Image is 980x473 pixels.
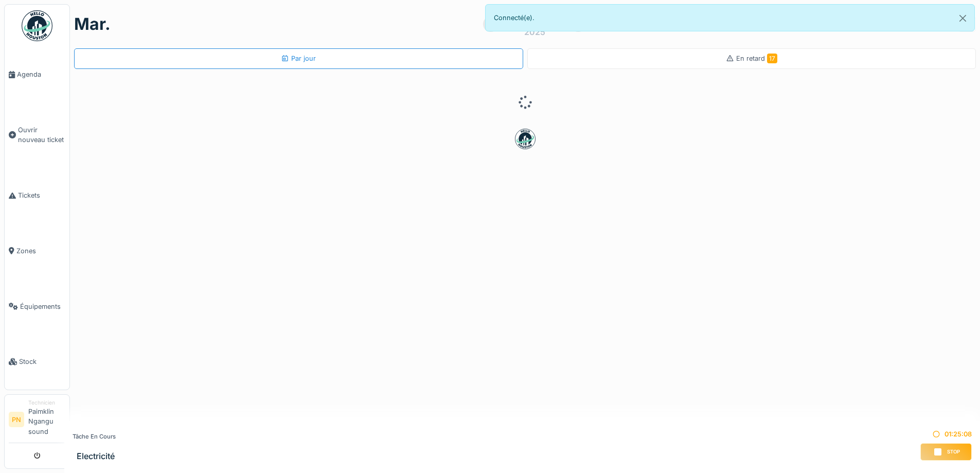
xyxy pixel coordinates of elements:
[17,69,65,79] span: Agenda
[920,429,972,439] div: 01:25:08
[5,168,69,223] a: Tickets
[5,334,69,390] a: Stock
[281,54,316,63] div: Par jour
[485,4,975,31] div: Connecté(e).
[515,129,536,149] img: badge-BVDL4wpA.svg
[18,125,65,145] span: Ouvrir nouveau ticket
[951,5,974,32] button: Close
[947,448,960,456] span: Stop
[77,451,116,461] h3: Electricité
[736,55,777,62] span: En retard
[9,399,65,443] a: PN TechnicienPaimklin Ngangu sound
[524,26,545,38] div: 2025
[20,302,65,311] span: Équipements
[16,246,65,256] span: Zones
[5,47,69,102] a: Agenda
[22,10,52,41] img: Badge_color-CXgf-gQk.svg
[19,357,65,366] span: Stock
[9,412,24,427] li: PN
[18,190,65,200] span: Tickets
[5,223,69,279] a: Zones
[5,102,69,168] a: Ouvrir nouveau ticket
[73,432,116,441] div: Tâche en cours
[5,278,69,334] a: Équipements
[74,14,111,34] h1: mar.
[28,399,65,407] div: Technicien
[767,54,777,63] span: 17
[28,399,65,441] li: Paimklin Ngangu sound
